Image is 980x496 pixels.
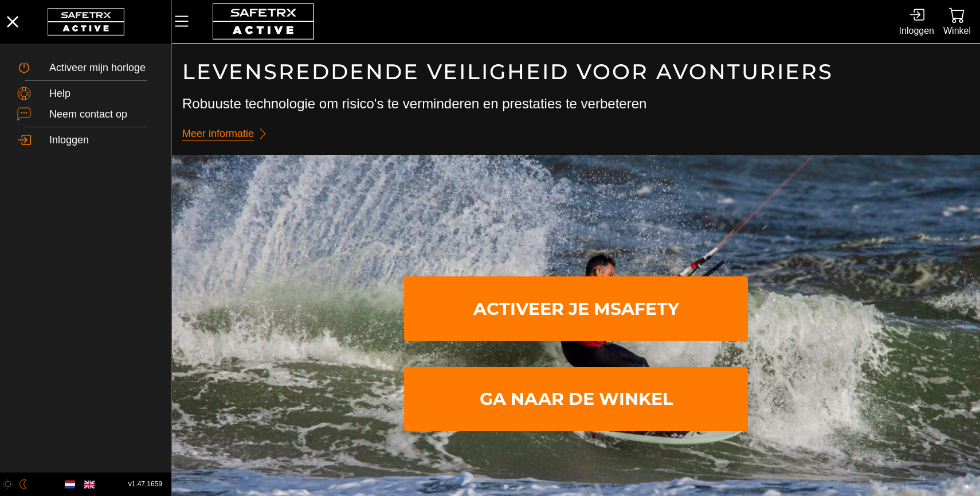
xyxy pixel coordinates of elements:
[49,88,154,100] div: Help
[182,94,970,114] h3: Robuuste technologie om risico's te verminderen en prestaties te verbeteren
[172,9,201,33] button: Menu
[49,62,154,75] div: Activeer mijn horloge
[17,107,31,121] img: ContactUs.svg
[182,123,275,145] a: Meer informatie
[404,276,748,341] a: Activeer je mSafety
[80,475,99,494] button: English
[65,479,75,490] img: nl.svg
[413,279,739,339] span: Activeer je mSafety
[84,479,95,490] img: en.svg
[899,23,934,38] div: Inloggen
[404,367,748,432] a: Ga naar de winkel
[943,23,971,38] div: Winkel
[18,479,28,489] img: ModeDark.svg
[3,479,13,489] img: ModeLight.svg
[128,478,162,490] span: v1.47.1659
[60,475,80,494] button: Dutch
[17,87,31,100] img: Help.svg
[121,475,169,494] button: v1.47.1659
[182,125,254,143] span: Meer informatie
[49,108,154,121] div: Neem contact op
[49,134,154,147] div: Inloggen
[182,58,970,85] h1: Levensreddende veiligheid voor avonturiers
[413,369,739,429] span: Ga naar de winkel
